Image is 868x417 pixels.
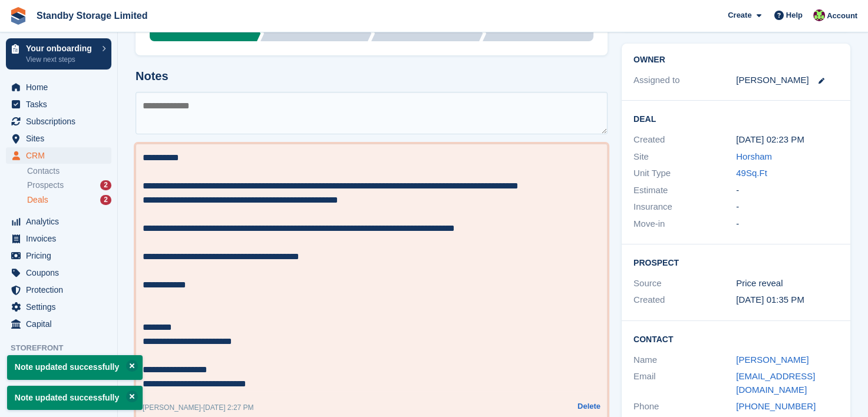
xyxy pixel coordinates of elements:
span: Settings [26,299,97,315]
p: Note updated successfully [7,386,143,410]
a: menu [6,113,111,130]
a: menu [6,316,111,332]
div: 2 [100,180,111,190]
span: Create [728,9,751,21]
a: 49Sq.Ft [736,168,767,178]
a: Standby Storage Limited [32,6,152,25]
span: Analytics [26,213,97,230]
a: [PERSON_NAME] [736,355,808,365]
a: Horsham [736,151,772,161]
span: Help [786,9,803,21]
a: menu [6,264,111,281]
a: menu [6,96,111,112]
div: [DATE] 02:23 PM [736,133,839,147]
a: Contacts [27,166,111,177]
div: Assigned to [633,74,736,87]
h2: Contact [633,333,839,345]
div: Insurance [633,200,736,214]
div: - [736,200,839,214]
a: Delete [577,401,600,415]
span: Subscriptions [26,113,97,130]
h2: Prospect [633,256,839,268]
span: Tasks [26,96,97,112]
span: Home [26,79,97,95]
span: Account [827,10,857,22]
button: Delete [577,401,600,412]
div: - [143,402,254,413]
span: Prospects [27,180,64,191]
div: Estimate [633,184,736,197]
div: [PERSON_NAME] [736,74,808,87]
div: [DATE] 01:35 PM [736,293,839,307]
span: Invoices [26,230,97,247]
div: Name [633,353,736,367]
span: Pricing [26,247,97,264]
a: Prospects 2 [27,179,111,191]
a: menu [6,282,111,298]
h2: Deal [633,112,839,124]
div: Move-in [633,217,736,231]
img: Sue Ford [813,9,825,21]
a: Your onboarding View next steps [6,38,111,69]
div: Email [633,370,736,396]
p: Your onboarding [26,44,96,52]
span: [PERSON_NAME] [143,403,201,412]
a: Deals 2 [27,194,111,206]
span: Storefront [11,342,117,354]
a: menu [6,247,111,264]
div: Unit Type [633,167,736,180]
h2: Notes [136,69,608,83]
div: Created [633,133,736,147]
span: Deals [27,194,48,206]
div: - [736,217,839,231]
h2: Owner [633,55,839,65]
div: Phone [633,400,736,413]
a: menu [6,213,111,230]
div: Source [633,277,736,290]
span: Coupons [26,264,97,281]
p: Note updated successfully [7,355,143,379]
div: Site [633,150,736,164]
div: Created [633,293,736,307]
a: menu [6,230,111,247]
span: Sites [26,130,97,147]
div: 2 [100,195,111,205]
a: menu [6,147,111,164]
a: menu [6,130,111,147]
a: [EMAIL_ADDRESS][DOMAIN_NAME] [736,371,815,395]
span: Capital [26,316,97,332]
a: [PHONE_NUMBER] [736,401,816,411]
div: Price reveal [736,277,839,290]
a: menu [6,299,111,315]
span: CRM [26,147,97,164]
a: menu [6,79,111,95]
img: stora-icon-8386f47178a22dfd0bd8f6a31ec36ba5ce8667c1dd55bd0f319d3a0aa187defe.svg [9,7,27,25]
a: menu [6,357,111,373]
div: - [736,184,839,197]
p: View next steps [26,54,96,65]
span: [DATE] 2:27 PM [203,403,254,412]
span: Protection [26,282,97,298]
